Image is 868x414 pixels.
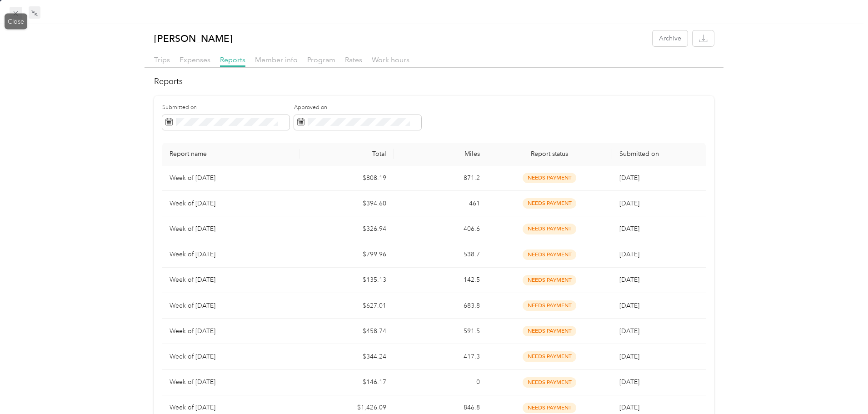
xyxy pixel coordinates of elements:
[345,55,362,64] span: Rates
[394,216,487,242] td: 406.6
[170,377,293,387] p: Week of [DATE]
[523,377,576,388] span: needs payment
[619,353,639,360] span: [DATE]
[162,104,289,112] label: Submitted on
[162,143,300,165] th: Report name
[299,370,393,395] td: $146.17
[523,198,576,209] span: needs payment
[523,300,576,311] span: needs payment
[817,363,868,414] iframe: Everlance-gr Chat Button Frame
[5,14,27,30] div: Close
[170,173,293,183] p: Week of [DATE]
[154,55,170,64] span: Trips
[170,352,293,362] p: Week of [DATE]
[612,143,706,165] th: Submitted on
[170,249,293,259] p: Week of [DATE]
[299,293,393,319] td: $627.01
[394,242,487,268] td: 538.7
[523,351,576,362] span: needs payment
[170,326,293,336] p: Week of [DATE]
[619,250,639,258] span: [DATE]
[372,55,409,64] span: Work hours
[307,150,386,158] div: Total
[299,165,393,191] td: $808.19
[619,200,639,207] span: [DATE]
[170,301,293,311] p: Week of [DATE]
[619,276,639,284] span: [DATE]
[170,224,293,234] p: Week of [DATE]
[299,242,393,268] td: $799.96
[307,55,335,64] span: Program
[619,225,639,233] span: [DATE]
[154,30,233,46] p: [PERSON_NAME]
[523,224,576,234] span: needs payment
[619,378,639,386] span: [DATE]
[299,216,393,242] td: $326.94
[523,249,576,260] span: needs payment
[523,403,576,413] span: needs payment
[523,326,576,336] span: needs payment
[394,370,487,395] td: 0
[619,404,639,411] span: [DATE]
[494,150,605,158] span: Report status
[619,302,639,309] span: [DATE]
[401,150,480,158] div: Miles
[394,191,487,216] td: 461
[523,275,576,285] span: needs payment
[299,268,393,293] td: $135.13
[220,55,245,64] span: Reports
[299,319,393,344] td: $458.74
[255,55,298,64] span: Member info
[170,403,293,413] p: Week of [DATE]
[170,275,293,285] p: Week of [DATE]
[154,75,713,88] h2: Reports
[299,344,393,369] td: $344.24
[170,199,293,209] p: Week of [DATE]
[619,174,639,182] span: [DATE]
[394,319,487,344] td: 591.5
[180,55,210,64] span: Expenses
[299,191,393,216] td: $394.60
[394,165,487,191] td: 871.2
[294,104,421,112] label: Approved on
[394,293,487,319] td: 683.8
[523,173,576,183] span: needs payment
[619,327,639,335] span: [DATE]
[653,30,688,46] button: Archive
[394,344,487,369] td: 417.3
[394,268,487,293] td: 142.5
